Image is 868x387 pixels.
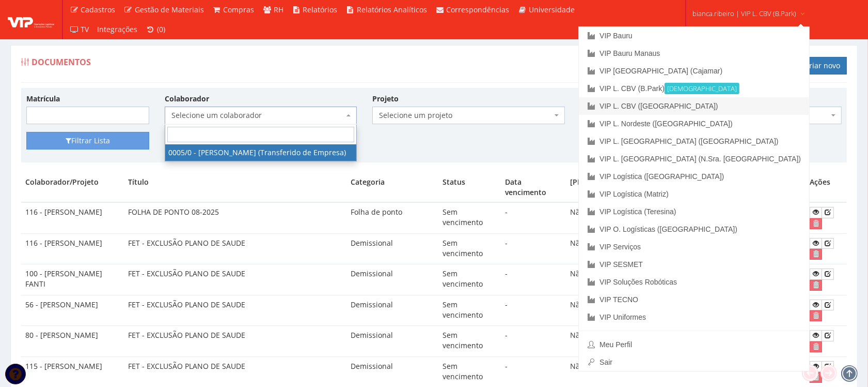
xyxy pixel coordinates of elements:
[579,203,809,220] a: VIP Logística (Teresina)
[798,57,847,75] a: Criar novo
[124,233,346,264] td: FET - EXCLUSÃO PLANO DE SAUDE
[124,326,346,357] td: FET - EXCLUSÃO PLANO DE SAUDE
[579,308,809,326] a: VIP Uniformes
[274,5,283,14] span: RH
[579,336,809,353] a: Meu Perfil
[579,273,809,291] a: VIP Soluções Robóticas
[579,150,809,168] a: VIP L. [GEOGRAPHIC_DATA] (N.Sra. [GEOGRAPHIC_DATA])
[438,264,501,295] td: Sem vencimento
[372,107,564,124] span: Selecione um projeto
[501,326,566,357] td: -
[579,353,809,371] a: Sair
[171,110,344,121] span: Selecione um colaborador
[579,44,809,62] a: VIP Bauru Manaus
[26,132,149,150] button: Filtrar Lista
[346,295,439,326] td: Demissional
[165,144,356,161] li: 0005/0 - [PERSON_NAME] (Transferido de Empresa)
[142,20,170,39] a: (0)
[346,202,439,233] td: Folha de ponto
[21,233,124,264] td: 116 - [PERSON_NAME]
[157,24,165,34] span: (0)
[438,326,501,357] td: Sem vencimento
[501,233,566,264] td: -
[124,202,346,233] td: FOLHA DE PONTO 08-2025
[26,94,60,104] label: Matrícula
[566,295,633,326] td: Não
[447,5,510,14] span: Correspondências
[501,173,566,202] th: Data vencimento
[501,264,566,295] td: -
[21,173,124,202] th: Colaborador/Projeto
[579,97,809,115] a: VIP L. CBV ([GEOGRAPHIC_DATA])
[81,24,89,34] span: TV
[566,173,633,202] th: [PERSON_NAME]
[81,5,116,14] span: Cadastros
[438,202,501,233] td: Sem vencimento
[124,264,346,295] td: FET - EXCLUSÃO PLANO DE SAUDE
[21,264,124,295] td: 100 - [PERSON_NAME] FANTI
[438,233,501,264] td: Sem vencimento
[303,5,338,14] span: Relatórios
[579,62,809,80] a: VIP [GEOGRAPHIC_DATA] (Cajamar)
[98,24,138,34] span: Integrações
[579,168,809,185] a: VIP Logística ([GEOGRAPHIC_DATA])
[579,238,809,256] a: VIP Serviços
[665,83,739,94] small: [DEMOGRAPHIC_DATA]
[692,8,796,19] span: bianca.ribeiro | VIP L. CBV (B.Park)
[124,173,346,202] th: Título
[579,80,809,97] a: VIP L. CBV (B.Park)[DEMOGRAPHIC_DATA]
[165,94,209,104] label: Colaborador
[346,173,439,202] th: Categoria
[224,5,255,14] span: Compras
[346,326,439,357] td: Demissional
[124,295,346,326] td: FET - EXCLUSÃO PLANO DE SAUDE
[372,94,399,104] label: Projeto
[346,264,439,295] td: Demissional
[566,326,633,357] td: Não
[21,295,124,326] td: 56 - [PERSON_NAME]
[165,107,357,124] span: Selecione um colaborador
[8,12,54,27] img: logo
[579,27,809,44] a: VIP Bauru
[438,295,501,326] td: Sem vencimento
[579,132,809,150] a: VIP L. [GEOGRAPHIC_DATA] ([GEOGRAPHIC_DATA])
[66,20,93,39] a: TV
[438,173,501,202] th: Status
[357,5,427,14] span: Relatórios Analíticos
[21,326,124,357] td: 80 - [PERSON_NAME]
[806,173,847,202] th: Ações
[529,5,575,14] span: Universidade
[566,202,633,233] td: Não
[566,233,633,264] td: Não
[21,202,124,233] td: 116 - [PERSON_NAME]
[579,220,809,238] a: VIP O. Logísticas ([GEOGRAPHIC_DATA])
[579,256,809,273] a: VIP SESMET
[135,5,204,14] span: Gestão de Materiais
[379,110,551,121] span: Selecione um projeto
[501,202,566,233] td: -
[93,20,142,39] a: Integrações
[501,295,566,326] td: -
[31,56,91,68] span: Documentos
[346,233,439,264] td: Demissional
[579,115,809,132] a: VIP L. Nordeste ([GEOGRAPHIC_DATA])
[579,291,809,308] a: VIP TECNO
[566,264,633,295] td: Não
[579,185,809,203] a: VIP Logística (Matriz)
